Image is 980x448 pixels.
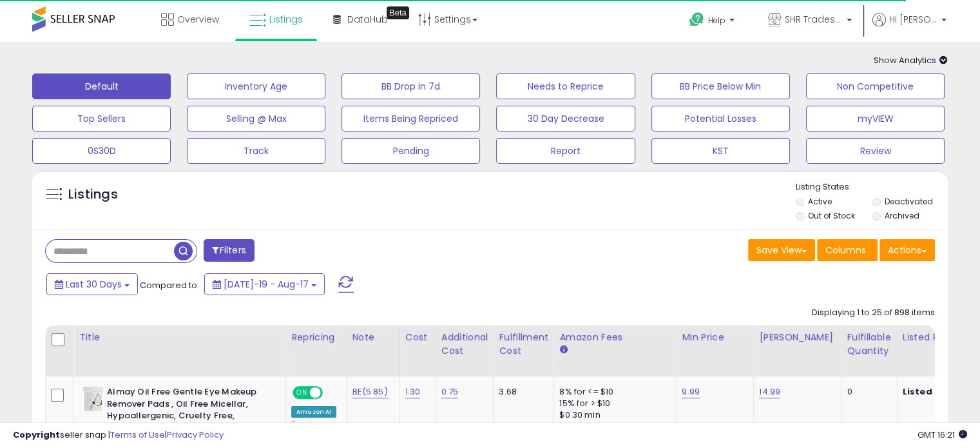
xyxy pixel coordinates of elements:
[847,386,887,398] div: 0
[13,429,60,441] strong: Copyright
[785,13,843,26] span: SHR Trades LLC
[140,279,199,291] span: Compared to:
[903,385,961,398] b: Listed Price:
[441,385,459,398] a: 0.75
[405,385,421,398] a: 1.30
[405,331,430,344] div: Cost
[13,429,224,442] div: seller snap | |
[651,73,790,99] button: BB Price Below Min
[874,54,948,66] span: Show Analytics
[499,386,544,398] div: 3.68
[559,344,567,356] small: Amazon Fees.
[884,210,919,221] label: Archived
[748,239,815,261] button: Save View
[847,331,891,358] div: Fulfillable Quantity
[269,13,303,26] span: Listings
[68,186,118,204] h5: Listings
[32,73,171,99] button: Default
[341,73,480,99] button: BB Drop in 7d
[559,409,666,421] div: $0.30 min
[32,106,171,131] button: Top Sellers
[679,2,747,42] a: Help
[224,278,309,291] span: [DATE]-19 - Aug-17
[796,181,948,193] p: Listing States:
[204,273,325,295] button: [DATE]-19 - Aug-17
[204,239,254,262] button: Filters
[496,106,635,131] button: 30 Day Decrease
[167,429,224,441] a: Privacy Policy
[759,385,780,398] a: 14.99
[559,398,666,409] div: 15% for > $10
[187,106,325,131] button: Selling @ Max
[879,239,935,261] button: Actions
[79,331,280,344] div: Title
[806,138,945,164] button: Review
[177,13,219,26] span: Overview
[441,331,488,358] div: Additional Cost
[884,196,932,207] label: Deactivated
[808,210,855,221] label: Out of Stock
[187,138,325,164] button: Track
[341,106,480,131] button: Items Being Repriced
[689,12,705,28] i: Get Help
[499,331,548,358] div: Fulfillment Cost
[46,273,138,295] button: Last 30 Days
[347,13,388,26] span: DataHub
[651,106,790,131] button: Potential Losses
[808,196,832,207] label: Active
[187,73,325,99] button: Inventory Age
[918,429,967,441] span: 2025-09-17 16:21 GMT
[559,386,666,398] div: 8% for <= $10
[682,331,748,344] div: Min Price
[817,239,878,261] button: Columns
[559,331,671,344] div: Amazon Fees
[66,278,122,291] span: Last 30 Days
[32,138,171,164] button: 0S30D
[352,331,394,344] div: Note
[872,13,946,42] a: Hi [PERSON_NAME]
[708,15,725,26] span: Help
[806,73,945,99] button: Non Competitive
[352,385,388,398] a: BE(5.85)
[759,331,836,344] div: [PERSON_NAME]
[806,106,945,131] button: myVIEW
[496,73,635,99] button: Needs to Reprice
[110,429,165,441] a: Terms of Use
[825,244,866,257] span: Columns
[682,385,700,398] a: 9.99
[321,387,341,398] span: OFF
[496,138,635,164] button: Report
[82,386,104,412] img: 31MKAvpWGZL._SL40_.jpg
[341,138,480,164] button: Pending
[387,6,409,19] div: Tooltip anchor
[291,406,336,418] div: Amazon AI
[294,387,310,398] span: ON
[651,138,790,164] button: KST
[812,307,935,319] div: Displaying 1 to 25 of 898 items
[291,331,341,344] div: Repricing
[889,13,937,26] span: Hi [PERSON_NAME]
